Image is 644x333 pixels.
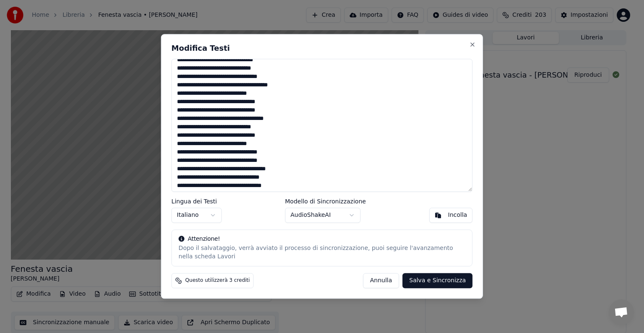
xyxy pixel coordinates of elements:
[363,273,399,289] button: Annulla
[285,199,366,205] label: Modello di Sincronizzazione
[171,44,473,52] h2: Modifica Testi
[179,235,465,244] div: Attenzione!
[171,199,222,205] label: Lingua dei Testi
[179,245,465,261] div: Dopo il salvataggio, verrà avviato il processo di sincronizzazione, puoi seguire l'avanzamento ne...
[185,278,250,284] span: Questo utilizzerà 3 crediti
[402,273,473,289] button: Salva e Sincronizza
[429,208,473,223] button: Incolla
[448,211,467,220] div: Incolla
